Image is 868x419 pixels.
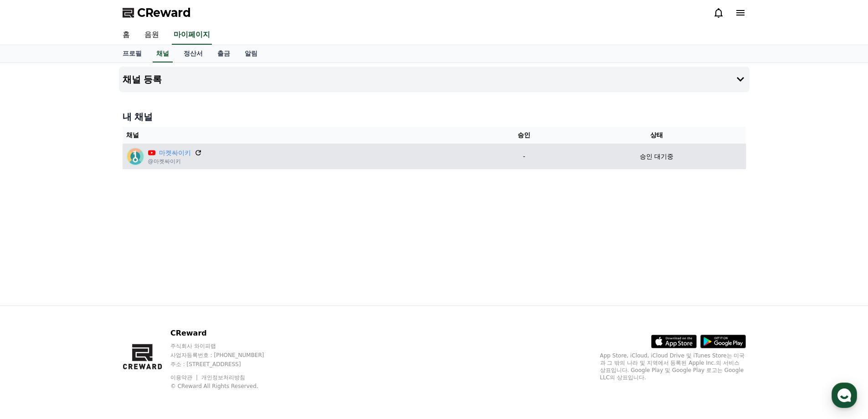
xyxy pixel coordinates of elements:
a: 출금 [210,45,237,62]
p: 주소 : [STREET_ADDRESS] [170,361,282,368]
p: © CReward All Rights Reserved. [170,383,282,390]
h4: 내 채널 [123,110,746,123]
a: 홈 [3,289,60,312]
a: 홈 [115,26,137,45]
th: 상태 [567,127,745,144]
span: 설정 [141,303,152,310]
p: - [484,152,564,161]
a: 설정 [118,289,175,312]
p: CReward [170,328,282,339]
span: 대화 [83,303,94,310]
th: 채널 [123,127,481,144]
p: @마켓싸이키 [148,158,202,165]
h4: 채널 등록 [123,74,162,84]
a: 알림 [237,45,265,62]
a: 프로필 [115,45,149,62]
p: App Store, iCloud, iCloud Drive 및 iTunes Store는 미국과 그 밖의 나라 및 지역에서 등록된 Apple Inc.의 서비스 상표입니다. Goo... [600,352,746,381]
a: 음원 [137,26,166,45]
p: 사업자등록번호 : [PHONE_NUMBER] [170,352,282,359]
a: CReward [123,5,191,20]
a: 마이페이지 [172,26,212,45]
th: 승인 [481,127,567,144]
span: CReward [137,5,191,20]
p: 주식회사 와이피랩 [170,342,282,350]
a: 정산서 [176,45,210,62]
a: 채널 [153,45,173,62]
button: 채널 등록 [119,67,750,92]
img: 마켓싸이키 [126,147,144,166]
span: 홈 [29,303,34,310]
p: 승인 대기중 [640,152,673,161]
a: 개인정보처리방침 [201,374,245,381]
a: 이용약관 [170,374,199,381]
a: 마켓싸이키 [159,148,191,158]
a: 대화 [60,289,118,312]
